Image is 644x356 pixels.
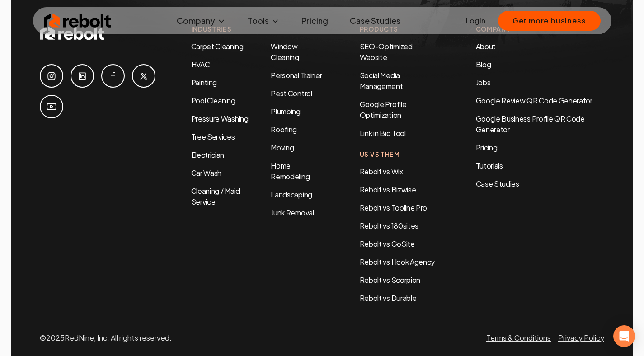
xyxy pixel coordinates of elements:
[44,12,112,30] img: Rebolt Logo
[191,168,221,178] a: Car Wash
[613,325,635,347] div: Open Intercom Messenger
[191,78,217,87] a: Painting
[191,60,210,69] a: HVAC
[271,89,312,98] a: Pest Control
[360,150,440,159] h4: Us Vs Them
[476,178,604,189] a: Case Studies
[360,185,416,194] a: Rebolt vs Bizwise
[343,12,408,30] a: Case Studies
[271,190,312,199] a: Landscaping
[360,99,407,120] a: Google Profile Optimization
[498,11,601,31] button: Get more business
[476,78,491,87] a: Jobs
[476,96,592,105] a: Google Review QR Code Generator
[191,132,235,141] a: Tree Services
[271,161,310,181] a: Home Remodeling
[271,70,322,80] a: Personal Trainer
[191,96,235,105] a: Pool Cleaning
[360,257,435,267] a: Rebolt vs Hook Agency
[271,107,300,116] a: Plumbing
[169,12,233,30] button: Company
[271,125,297,134] a: Roofing
[476,142,604,153] a: Pricing
[360,167,403,176] a: Rebolt vs Wix
[360,293,417,303] a: Rebolt vs Durable
[476,60,491,69] a: Blog
[191,150,224,159] a: Electrician
[191,114,249,123] a: Pressure Washing
[240,12,287,30] button: Tools
[360,221,418,230] a: Rebolt vs 180sites
[486,333,551,342] a: Terms & Conditions
[40,333,172,343] p: © 2025 RedNine, Inc. All rights reserved.
[360,128,406,138] a: Link in Bio Tool
[360,275,420,285] a: Rebolt vs Scorpion
[271,208,314,217] a: Junk Removal
[360,42,413,62] a: SEO-Optimized Website
[360,70,403,91] a: Social Media Management
[271,143,294,152] a: Moving
[360,203,427,212] a: Rebolt vs Topline Pro
[191,186,240,206] a: Cleaning / Maid Service
[466,15,485,26] a: Login
[476,160,604,171] a: Tutorials
[294,12,335,30] a: Pricing
[476,42,496,51] a: About
[191,42,244,51] a: Carpet Cleaning
[360,239,415,248] a: Rebolt vs GoSite
[271,42,299,62] a: Window Cleaning
[476,114,585,134] a: Google Business Profile QR Code Generator
[558,333,604,342] a: Privacy Policy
